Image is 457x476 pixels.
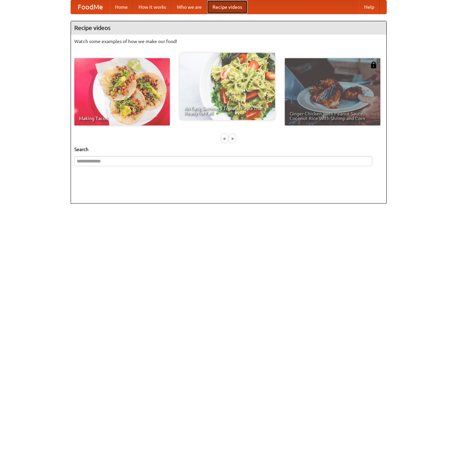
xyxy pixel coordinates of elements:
a: Who we are [172,0,207,14]
a: How it works [133,0,172,14]
div: » [229,134,235,143]
a: Home [110,0,133,14]
h4: Recipe videos [71,21,386,35]
img: 483408.png [370,62,377,68]
div: « [222,134,228,143]
a: FoodMe [71,0,110,14]
a: Making Tacos [74,58,170,125]
a: Help [359,0,380,14]
span: Making Tacos [79,116,165,121]
p: Watch some examples of how we make our food! [74,38,383,45]
a: An Easy, Summery Tomato Pasta That's Ready for Fall [180,53,275,120]
h5: Search [74,146,383,153]
span: An Easy, Summery Tomato Pasta That's Ready for Fall [184,106,270,115]
a: Recipe videos [207,0,247,14]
